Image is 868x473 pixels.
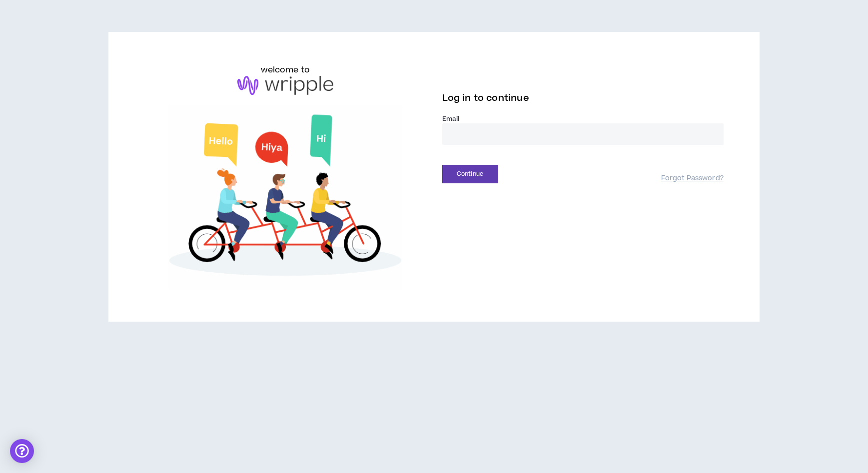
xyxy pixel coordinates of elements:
[442,92,529,104] span: Log in to continue
[442,114,724,123] label: Email
[237,76,333,95] img: logo-brand.png
[10,439,34,463] div: Open Intercom Messenger
[661,174,724,183] a: Forgot Password?
[144,105,426,290] img: Welcome to Wripple
[442,165,498,183] button: Continue
[261,64,310,76] h6: welcome to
